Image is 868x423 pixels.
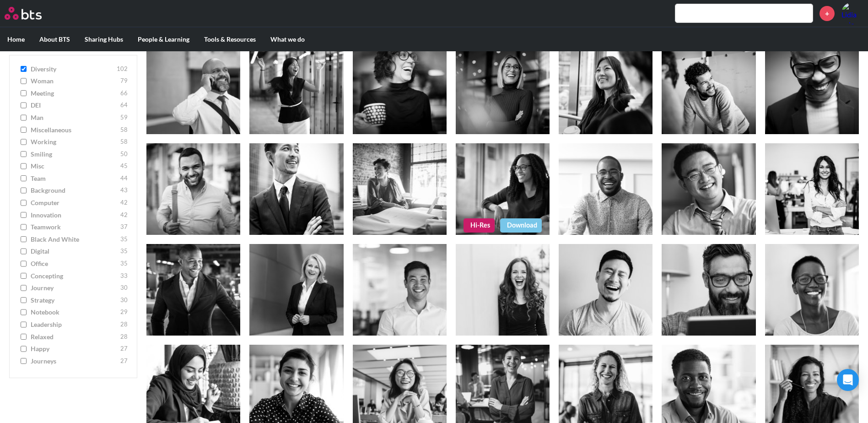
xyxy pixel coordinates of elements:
span: woman [31,77,118,86]
input: journey 30 [21,285,27,292]
div: Open Intercom Messenger [837,369,859,391]
input: happy 27 [21,346,27,352]
span: man [31,113,118,122]
input: office 35 [21,261,27,267]
span: innovation [31,211,118,220]
span: 30 [120,296,128,305]
span: team [31,174,118,183]
label: What we do [263,27,312,51]
span: misc [31,162,118,171]
span: 27 [120,357,128,366]
a: Go home [5,7,59,20]
span: 58 [120,138,128,147]
span: 27 [120,345,128,354]
input: miscellaneous 58 [21,127,27,133]
span: Black and White [31,235,118,244]
span: 35 [120,260,128,269]
span: concepting [31,271,118,281]
span: office [31,260,118,269]
span: 66 [120,89,128,98]
input: smiling 50 [21,151,27,157]
span: notebook [31,308,118,317]
span: diversity [31,65,114,74]
span: DEI [31,101,118,110]
input: notebook 29 [21,309,27,316]
label: About BTS [32,27,77,51]
span: background [31,186,118,195]
span: smiling [31,150,118,159]
span: 42 [120,199,128,208]
span: 79 [120,77,128,86]
span: strategy [31,296,118,305]
input: Black and White 35 [21,236,27,243]
span: relaxed [31,332,118,342]
input: concepting 33 [21,273,27,279]
span: 58 [120,125,128,135]
span: 59 [120,113,128,122]
input: DEI 64 [21,103,27,109]
span: 33 [120,271,128,281]
input: man 59 [21,114,27,121]
input: relaxed 28 [21,334,27,340]
label: Sharing Hubs [77,27,130,51]
input: misc 45 [21,163,27,170]
span: 64 [120,101,128,110]
input: teamwork 37 [21,224,27,231]
input: working 58 [21,139,27,146]
span: happy [31,345,118,354]
span: meeting [31,89,118,98]
span: teamwork [31,223,118,232]
span: 43 [120,186,128,195]
span: 50 [120,150,128,159]
a: Hi-Res [464,218,495,232]
input: digital 35 [21,249,27,255]
span: miscellaneous [31,125,118,135]
input: background 43 [21,188,27,194]
span: 30 [120,284,128,293]
span: 35 [120,235,128,244]
span: 35 [120,247,128,256]
span: 45 [120,162,128,171]
input: leadership 28 [21,321,27,328]
input: team 44 [21,175,27,182]
span: digital [31,247,118,256]
a: Download [500,218,542,232]
label: People & Learning [130,27,197,51]
input: strategy 30 [21,297,27,304]
a: Profile [841,2,863,24]
a: + [819,6,835,21]
span: journeys [31,357,118,366]
span: 102 [117,65,128,74]
input: journeys 27 [21,358,27,364]
input: woman 79 [21,78,27,85]
img: Lidia Prior [841,2,863,24]
span: 29 [120,308,128,317]
span: computer [31,199,118,208]
label: Tools & Resources [197,27,263,51]
span: 28 [120,332,128,342]
span: journey [31,284,118,293]
input: computer 42 [21,200,27,206]
input: meeting 66 [21,90,27,97]
span: 44 [120,174,128,183]
span: working [31,138,118,147]
input: diversity 102 [21,66,27,72]
span: 42 [120,211,128,220]
input: innovation 42 [21,212,27,218]
span: 28 [120,320,128,329]
span: 37 [120,223,128,232]
span: leadership [31,320,118,329]
img: BTS Logo [5,7,42,20]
